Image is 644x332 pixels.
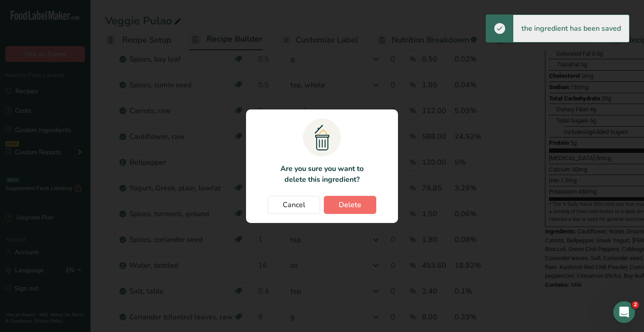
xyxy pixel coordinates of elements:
span: 2 [632,301,639,308]
span: Delete [339,199,361,210]
iframe: Intercom live chat [613,301,635,323]
p: Are you sure you want to delete this ingredient? [275,163,369,185]
div: the ingredient has been saved [513,15,629,42]
button: Delete [324,196,376,214]
button: Cancel [268,196,320,214]
span: Cancel [283,199,305,210]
